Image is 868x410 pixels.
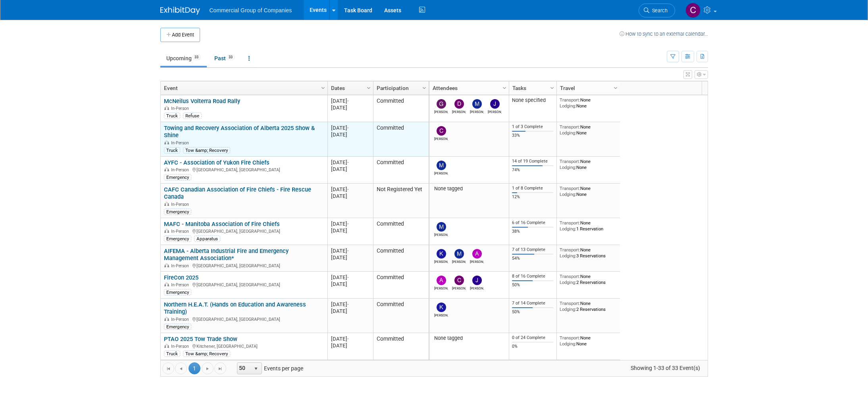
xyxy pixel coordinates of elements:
[649,8,668,13] span: Search
[227,362,311,374] span: Events per page
[437,99,446,109] img: Gregg Stockdale
[164,289,191,295] div: Emergency
[437,126,446,136] img: Cory Calahaisn
[501,85,508,91] span: Column Settings
[512,335,553,341] div: 0 of 24 Complete
[560,103,576,109] span: Lodging:
[512,124,553,130] div: 1 of 3 Complete
[512,301,553,306] div: 7 of 14 Complete
[331,227,370,234] div: [DATE]
[164,282,169,286] img: In-Person Event
[164,281,324,288] div: [GEOGRAPHIC_DATA], [GEOGRAPHIC_DATA]
[194,236,220,242] div: Apparatus
[512,97,553,103] div: None specified
[560,247,580,253] span: Transport:
[512,186,553,191] div: 1 of 8 Complete
[347,159,349,165] span: -
[512,344,553,349] div: 0%
[331,335,370,342] div: [DATE]
[560,280,576,285] span: Lodging:
[183,351,230,357] div: Tow &amp; Recovery
[164,209,191,215] div: Emergency
[470,285,484,290] div: Jamie Zimmerman
[189,362,200,374] span: 1
[164,317,169,321] img: In-Person Event
[164,344,169,348] img: In-Person Event
[620,31,708,37] a: How to sync to an external calendar...
[548,81,556,93] a: Column Settings
[512,309,553,315] div: 50%
[560,226,576,232] span: Lodging:
[347,248,349,254] span: -
[160,28,200,42] button: Add Event
[434,109,448,114] div: Gregg Stockdale
[454,276,464,285] img: Cole Mattern
[331,281,370,287] div: [DATE]
[253,366,259,372] span: select
[164,167,169,171] img: In-Person Event
[331,98,370,104] div: [DATE]
[331,301,370,308] div: [DATE]
[470,109,484,114] div: Morgan MacKay
[373,218,429,245] td: Committed
[164,113,180,119] div: Truck
[347,125,349,131] span: -
[237,363,251,374] span: 50
[226,54,235,60] span: 33
[347,98,349,104] span: -
[331,308,370,314] div: [DATE]
[164,274,198,281] a: FireCon 2025
[472,99,482,109] img: Morgan MacKay
[560,97,617,109] div: None None
[420,81,429,93] a: Column Settings
[331,81,368,95] a: Dates
[160,51,207,66] a: Upcoming33
[347,301,349,307] span: -
[549,85,555,91] span: Column Settings
[364,81,373,93] a: Column Settings
[373,299,429,333] td: Committed
[331,274,370,281] div: [DATE]
[331,131,370,138] div: [DATE]
[319,81,327,93] a: Column Settings
[560,124,617,136] div: None None
[454,249,464,259] img: Mike Feduniw
[164,263,169,267] img: In-Person Event
[437,303,446,312] img: Kelly Mayhew
[512,220,553,226] div: 6 of 16 Complete
[164,140,169,144] img: In-Person Event
[373,157,429,184] td: Committed
[320,85,326,91] span: Column Settings
[164,125,315,139] a: Towing and Recovery Association of Alberta 2025 Show & Shine
[160,7,200,15] img: ExhibitDay
[623,362,707,374] span: Showing 1-33 of 33 Event(s)
[560,192,576,197] span: Lodging:
[331,159,370,166] div: [DATE]
[373,122,429,157] td: Committed
[437,222,446,232] img: Mitch Mesenchuk
[434,259,448,264] div: Kelly Mayhew
[217,366,223,372] span: Go to the last page
[331,186,370,193] div: [DATE]
[421,85,427,91] span: Column Settings
[164,324,191,330] div: Emergency
[164,247,289,262] a: AIFEMA - Alberta Industrial Fire and Emergency Management Association*
[373,245,429,272] td: Committed
[164,98,240,105] a: McNeilus Volterra Road Rally
[472,249,482,259] img: Adam Dingman
[331,220,370,227] div: [DATE]
[192,54,201,60] span: 33
[560,307,576,312] span: Lodging:
[437,161,446,170] img: Mike Feduniw
[164,343,324,349] div: Kitchener, [GEOGRAPHIC_DATA]
[165,366,171,372] span: Go to the first page
[512,229,553,234] div: 38%
[373,95,429,122] td: Committed
[560,220,617,232] div: None 1 Reservation
[512,133,553,138] div: 33%
[560,301,580,306] span: Transport:
[171,229,191,234] span: In-Person
[512,167,553,173] div: 74%
[437,276,446,285] img: Alexander Cafovski
[331,166,370,172] div: [DATE]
